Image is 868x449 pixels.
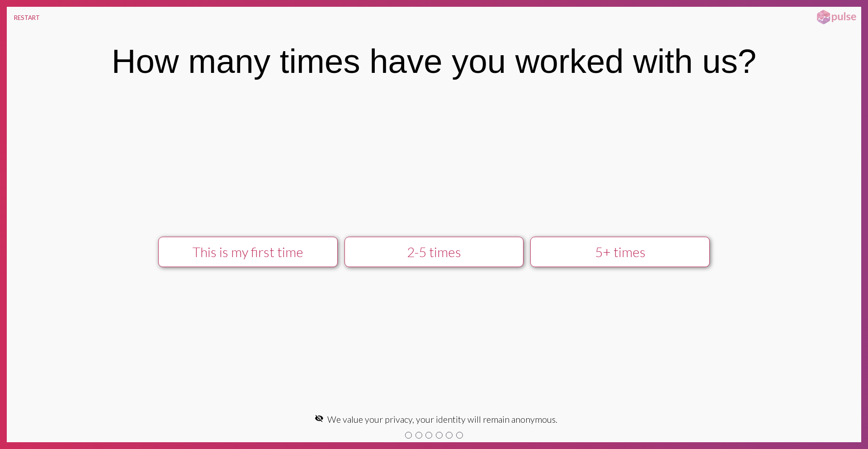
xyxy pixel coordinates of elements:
[168,244,328,260] div: This is my first time
[540,244,700,260] div: 5+ times
[344,237,524,267] button: 2-5 times
[354,244,514,260] div: 2-5 times
[530,237,710,267] button: 5+ times
[7,7,47,29] button: RESTART
[327,414,557,425] span: We value your privacy, your identity will remain anonymous.
[814,9,859,25] img: pulsehorizontalsmall.png
[315,414,324,423] mat-icon: visibility_off
[112,42,756,81] div: How many times have you worked with us?
[158,237,338,267] button: This is my first time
